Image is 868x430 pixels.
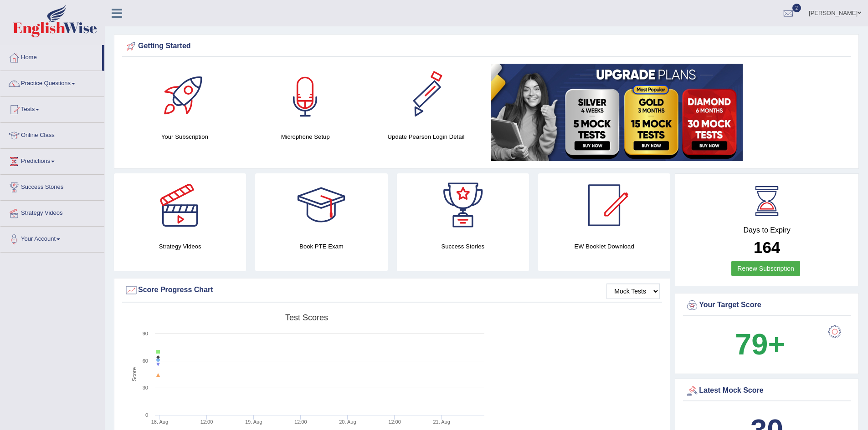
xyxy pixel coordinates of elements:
[370,132,482,142] h4: Update Pearson Login Detail
[129,132,241,142] h4: Your Subscription
[0,45,102,68] a: Home
[754,238,780,256] b: 164
[339,419,356,425] tspan: 20. Aug
[388,419,401,425] text: 12:00
[0,227,104,249] a: Your Account
[294,419,307,425] text: 12:00
[0,123,104,146] a: Online Class
[433,419,450,425] tspan: 21. Aug
[250,132,361,142] h4: Microphone Setup
[200,419,213,425] text: 12:00
[285,313,328,322] tspan: Test scores
[0,175,104,197] a: Success Stories
[685,226,848,234] h4: Days to Expiry
[151,419,168,425] tspan: 18. Aug
[255,242,387,251] h4: Book PTE Exam
[685,384,848,398] div: Latest Mock Score
[792,4,801,12] span: 2
[685,298,848,312] div: Your Target Score
[114,242,246,251] h4: Strategy Videos
[731,261,800,276] a: Renew Subscription
[124,40,848,53] div: Getting Started
[491,64,743,161] img: small5.jpg
[245,419,262,425] tspan: 19. Aug
[143,385,148,390] text: 30
[131,367,138,382] tspan: Score
[735,328,785,361] b: 79+
[538,242,670,251] h4: EW Booklet Download
[143,358,148,364] text: 60
[0,149,104,172] a: Predictions
[145,412,148,418] text: 0
[143,331,148,336] text: 90
[0,97,104,120] a: Tests
[0,201,104,223] a: Strategy Videos
[0,71,104,94] a: Practice Questions
[397,242,529,251] h4: Success Stories
[124,283,660,297] div: Score Progress Chart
